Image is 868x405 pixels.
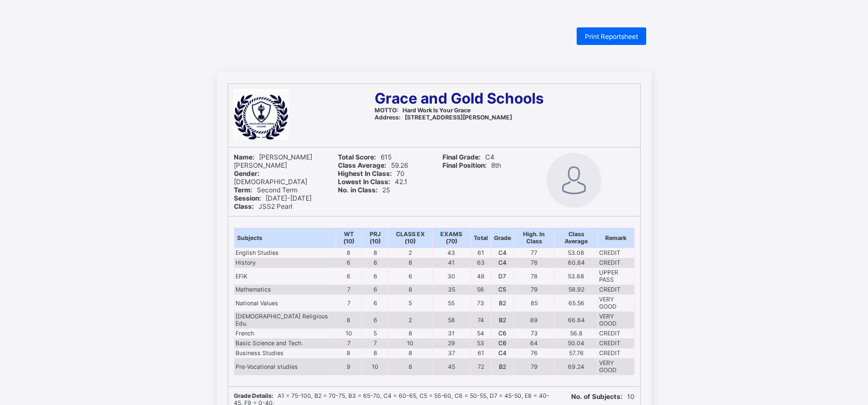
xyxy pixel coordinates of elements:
[514,268,555,285] td: 78
[362,329,389,339] td: 5
[234,268,336,285] td: EFIK
[442,153,481,161] b: Final Grade:
[571,392,623,401] b: No. of Subjects:
[234,194,312,202] span: [DATE]-[DATE]
[389,268,432,285] td: 6
[585,32,638,41] span: Print Reportsheet
[336,358,362,375] td: 9
[597,228,634,248] th: Remark
[470,248,491,258] td: 61
[514,248,555,258] td: 77
[514,228,555,248] th: High. In Class
[362,285,389,295] td: 6
[234,312,336,329] td: [DEMOGRAPHIC_DATA] Religious Edu.
[491,329,514,339] td: C6
[491,268,514,285] td: D7
[432,248,470,258] td: 43
[338,161,387,169] b: Class Average:
[338,153,376,161] b: Total Score:
[491,312,514,329] td: B2
[362,295,389,312] td: 6
[442,161,501,169] span: 8th
[234,358,336,375] td: Pre-Vocational studies
[362,248,389,258] td: 8
[597,329,634,339] td: CREDIT
[514,349,555,358] td: 76
[336,339,362,349] td: 7
[432,285,470,295] td: 35
[597,339,634,349] td: CREDIT
[470,339,491,349] td: 53
[555,329,598,339] td: 56.8
[234,228,336,248] th: Subjects
[375,89,544,107] span: Grace and Gold Schools
[389,295,432,312] td: 5
[555,258,598,268] td: 60.84
[336,295,362,312] td: 7
[555,268,598,285] td: 53.68
[336,258,362,268] td: 6
[234,169,307,186] span: [DEMOGRAPHIC_DATA]
[338,178,407,186] span: 42.1
[389,285,432,295] td: 8
[597,358,634,375] td: VERY GOOD
[234,295,336,312] td: National Values
[234,169,260,178] b: Gender:
[375,114,512,121] span: [STREET_ADDRESS][PERSON_NAME]
[338,153,392,161] span: 615
[470,312,491,329] td: 74
[555,358,598,375] td: 69.24
[514,285,555,295] td: 79
[597,258,634,268] td: CREDIT
[362,228,389,248] th: PRJ (10)
[571,392,635,401] span: 10
[555,339,598,349] td: 50.04
[234,202,254,210] b: Class:
[555,295,598,312] td: 65.56
[234,349,336,358] td: Business Studies
[234,329,336,339] td: French
[432,258,470,268] td: 41
[597,295,634,312] td: VERY GOOD
[514,358,555,375] td: 79
[470,268,491,285] td: 48
[234,248,336,258] td: English Studies
[336,285,362,295] td: 7
[234,186,297,194] span: Second Term
[234,202,292,210] span: JSS2 Pearl
[491,358,514,375] td: B2
[555,228,598,248] th: Class Average
[362,258,389,268] td: 8
[234,258,336,268] td: History
[338,161,408,169] span: 59.26
[234,194,261,202] b: Session:
[470,358,491,375] td: 72
[362,339,389,349] td: 7
[389,349,432,358] td: 8
[432,268,470,285] td: 30
[432,358,470,375] td: 45
[491,285,514,295] td: C5
[234,153,312,169] span: [PERSON_NAME] [PERSON_NAME]
[375,107,470,114] span: Hard Work Is Your Grace
[555,312,598,329] td: 66.64
[338,169,405,178] span: 70
[432,228,470,248] th: EXAMS (70)
[470,285,491,295] td: 56
[234,186,252,194] b: Term:
[234,153,255,161] b: Name:
[234,285,336,295] td: Mathematics
[375,107,398,114] b: MOTTO:
[336,268,362,285] td: 6
[432,349,470,358] td: 37
[491,349,514,358] td: C4
[491,295,514,312] td: B2
[389,329,432,339] td: 8
[597,248,634,258] td: CREDIT
[470,329,491,339] td: 54
[470,295,491,312] td: 73
[555,349,598,358] td: 57.76
[389,358,432,375] td: 8
[362,312,389,329] td: 6
[514,312,555,329] td: 89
